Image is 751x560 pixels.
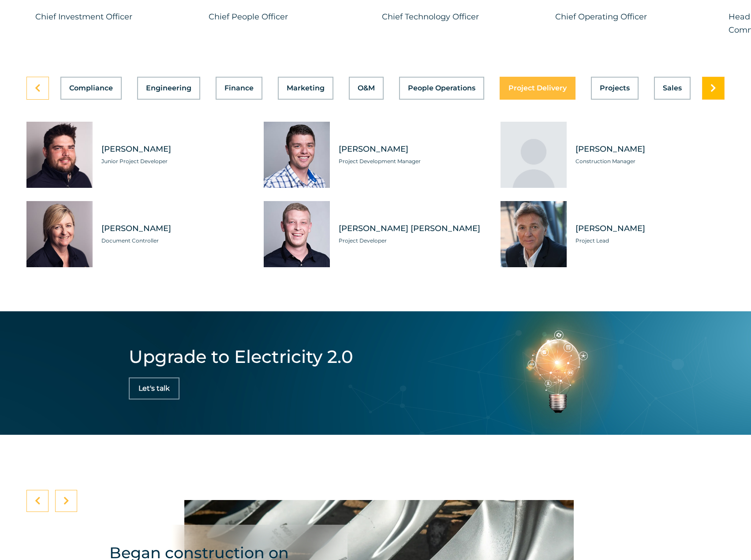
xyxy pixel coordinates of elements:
[101,157,250,166] span: Junior Project Developer
[26,77,725,267] div: Tabs. Open items with Enter or Space, close with Escape and navigate using the Arrow keys.
[339,144,488,155] span: [PERSON_NAME]
[224,85,254,92] span: Finance
[146,85,191,92] span: Engineering
[129,377,179,399] a: Let's talk
[101,144,250,155] span: [PERSON_NAME]
[575,223,725,234] span: [PERSON_NAME]
[575,144,725,155] span: [PERSON_NAME]
[555,10,715,23] p: Chief Operating Officer
[358,85,375,92] span: O&M
[35,10,195,23] p: Chief Investment Officer
[600,85,630,92] span: Projects
[101,223,250,234] span: [PERSON_NAME]
[209,10,369,23] p: Chief People Officer
[382,10,542,23] p: Chief Technology Officer
[69,85,113,92] span: Compliance
[663,85,682,92] span: Sales
[129,347,353,366] h4: Upgrade to Electricity 2.0
[575,157,725,166] span: Construction Manager
[339,236,488,245] span: Project Developer
[138,385,170,392] span: Let's talk
[508,85,567,92] span: Project Delivery
[287,85,325,92] span: Marketing
[575,236,725,245] span: Project Lead
[339,157,488,166] span: Project Development Manager
[101,236,250,245] span: Document Controller
[408,85,475,92] span: People Operations
[339,223,488,234] span: [PERSON_NAME] [PERSON_NAME]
